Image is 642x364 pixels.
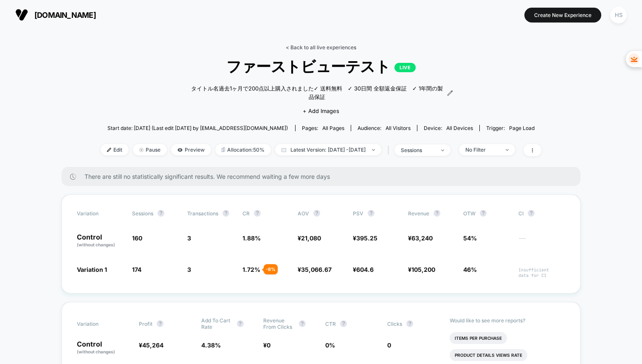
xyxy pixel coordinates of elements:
span: Device: [417,125,479,131]
span: Insufficient data for CI [518,267,565,278]
span: all pages [322,125,344,131]
span: OTW [463,210,510,217]
button: Create New Experience [524,8,601,23]
button: ? [158,210,164,217]
span: ファーストビューテスト [123,57,519,77]
span: Edit [101,144,129,155]
a: < Back to all live experiences [286,44,356,51]
p: Control [77,341,130,355]
button: HS [608,6,629,24]
span: ¥ [408,234,433,242]
img: Visually logo [15,8,28,21]
span: 21,080 [301,234,321,242]
button: ? [340,320,347,327]
button: ? [313,210,320,217]
img: end [506,149,509,151]
span: 0 % [325,341,335,349]
span: Allocation: 50% [215,144,271,155]
img: rebalance [222,147,225,152]
div: Trigger: [486,125,535,131]
button: ? [254,210,261,217]
span: 0 [267,341,270,349]
span: Variation [77,210,124,217]
span: 54% [463,234,477,242]
span: (without changes) [77,349,115,354]
button: ? [406,320,413,327]
span: Profit [139,321,152,327]
img: calendar [282,148,286,152]
span: 395.25 [356,234,377,242]
span: All Visitors [386,125,411,131]
span: 105,200 [411,266,435,273]
span: Start date: [DATE] (Last edit [DATE] by [EMAIL_ADDRESS][DOMAIN_NAME]) [107,125,288,131]
span: CTR [325,321,336,327]
span: Preview [171,144,211,155]
span: Sessions [132,210,153,217]
img: end [139,148,144,152]
span: 63,240 [411,234,433,242]
span: 160 [132,234,142,242]
span: CI [518,210,565,217]
span: 174 [132,266,141,273]
span: 1.72 % [242,266,260,273]
span: 3 [187,234,191,242]
span: There are still no statistically significant results. We recommend waiting a few more days [84,173,563,180]
button: [DOMAIN_NAME] [13,8,99,22]
span: ¥ [263,341,270,349]
span: AOV [298,210,309,217]
button: ? [434,210,440,217]
p: LIVE [394,63,416,72]
span: CR [242,210,250,217]
button: ? [299,320,306,327]
span: [DOMAIN_NAME] [34,11,96,20]
span: ¥ [353,266,374,273]
li: Items Per Purchase [450,332,507,344]
span: + Add Images [303,107,339,114]
button: ? [480,210,487,217]
button: ? [368,210,374,217]
img: end [441,150,444,151]
span: Variation [77,317,124,330]
p: Control [77,234,124,248]
div: No Filter [465,147,499,153]
button: ? [157,320,163,327]
p: Would like to see more reports? [450,317,566,324]
div: Audience: [358,125,411,131]
span: 46% [463,266,477,273]
span: Latest Version: [DATE] - [DATE] [275,144,381,155]
span: ¥ [408,266,435,273]
div: - 8 % [264,264,278,274]
span: ¥ [353,234,377,242]
img: edit [107,148,111,152]
span: | [386,144,394,156]
span: all devices [446,125,473,131]
span: 3 [187,266,191,273]
div: HS [610,7,627,23]
span: Page Load [509,125,535,131]
span: 0 [387,341,391,349]
div: Pages: [302,125,344,131]
span: Revenue [408,210,429,217]
span: ¥ [298,266,332,273]
span: Transactions [187,210,218,217]
button: ? [237,320,244,327]
div: sessions [401,147,435,153]
span: ¥ [139,341,163,349]
button: ? [528,210,535,217]
span: Pause [133,144,167,155]
span: Clicks [387,321,402,327]
span: Variation 1 [77,266,107,273]
span: 35,066.67 [301,266,332,273]
span: 4.38 % [201,341,221,349]
img: end [372,149,375,151]
li: Product Details Views Rate [450,349,527,361]
span: 45,264 [142,341,163,349]
span: Add To Cart Rate [201,317,233,330]
span: PSV [353,210,363,217]
span: ¥ [298,234,321,242]
span: 604.6 [356,266,374,273]
span: (without changes) [77,242,115,247]
span: Revenue From Clicks [263,317,295,330]
span: タイトル名過去1ヶ月で200点以上購入されました✓ 送料無料 ✓ 30日間 全額返金保証 ✓ 1年間の製品保証 [189,85,445,101]
span: 1.88 % [242,234,261,242]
